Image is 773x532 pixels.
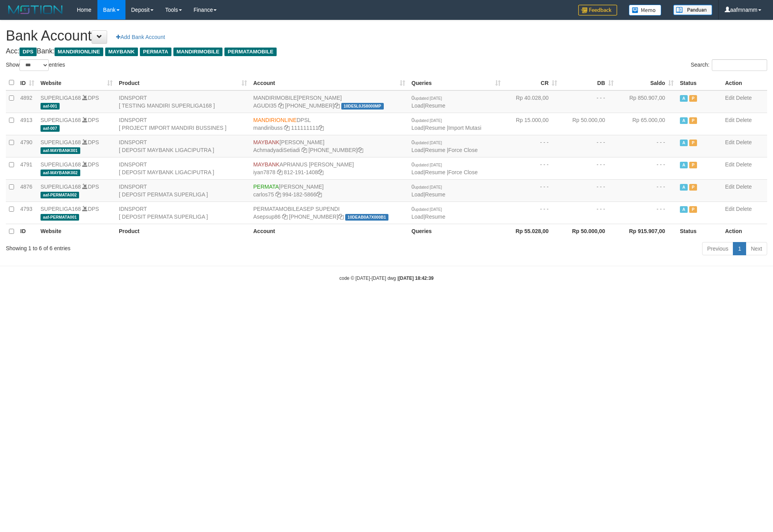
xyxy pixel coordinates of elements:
[689,95,697,102] span: Paused
[277,169,282,175] a: Copy iyan7878 to clipboard
[712,59,767,71] input: Search:
[736,95,752,101] a: Delete
[17,201,37,224] td: 4793
[334,103,340,109] a: Copy 1820013971841 to clipboard
[17,224,37,239] th: ID
[560,157,617,179] td: - - -
[411,103,424,109] a: Load
[17,90,37,113] td: 4892
[116,75,250,90] th: Product: activate to sort column ascending
[318,169,323,175] a: Copy 8121911408 to clipboard
[253,169,275,175] a: iyan7878
[345,214,388,221] span: 10DEAB0A7X000B1
[736,161,752,168] a: Delete
[504,179,560,201] td: - - -
[578,5,617,16] img: Feedback.jpg
[725,161,734,168] a: Edit
[37,135,116,157] td: DPS
[425,103,445,109] a: Resume
[253,139,279,145] span: MAYBANK
[689,140,697,146] span: Paused
[173,48,222,56] span: MANDIRIMOBILE
[677,75,722,90] th: Status
[253,117,296,123] span: MANDIRIONLINE
[140,48,171,56] span: PERMATA
[680,206,688,213] span: Active
[253,206,300,212] span: PERMATAMOBILE
[415,141,442,145] span: updated [DATE]
[725,117,734,123] a: Edit
[722,224,767,239] th: Action
[41,147,80,154] span: aaf-MAYBANK001
[411,139,442,145] span: 0
[617,224,677,239] th: Rp 915.907,00
[411,125,424,131] a: Load
[733,242,746,255] a: 1
[725,184,734,190] a: Edit
[702,242,733,255] a: Previous
[37,157,116,179] td: DPS
[250,135,408,157] td: [PERSON_NAME] [PHONE_NUMBER]
[617,90,677,113] td: Rp 850.907,00
[19,48,37,56] span: DPS
[560,75,617,90] th: DB: activate to sort column ascending
[504,201,560,224] td: - - -
[504,135,560,157] td: - - -
[680,117,688,124] span: Active
[41,206,81,212] a: SUPERLIGA168
[338,214,344,220] a: Copy 9942725598 to clipboard
[6,28,767,44] h1: Bank Account
[411,139,478,153] span: | |
[560,224,617,239] th: Rp 50.000,00
[116,90,250,113] td: IDNSPORT [ TESTING MANDIRI SUPERLIGA168 ]
[560,113,617,135] td: Rp 50.000,00
[284,125,289,131] a: Copy mandiribuss to clipboard
[411,117,481,131] span: | |
[411,184,442,190] span: 0
[116,157,250,179] td: IDNSPORT [ DEPOSIT MAYBANK LIGACIPUTRA ]
[680,95,688,102] span: Active
[689,184,697,191] span: Paused
[415,207,442,212] span: updated [DATE]
[250,90,408,113] td: [PERSON_NAME] [PHONE_NUMBER]
[41,139,81,145] a: SUPERLIGA168
[41,117,81,123] a: SUPERLIGA168
[415,163,442,167] span: updated [DATE]
[725,139,734,145] a: Edit
[339,276,434,281] small: code © [DATE]-[DATE] dwg |
[415,185,442,189] span: updated [DATE]
[411,184,445,198] span: |
[253,191,274,198] a: carlos75
[250,224,408,239] th: Account
[408,224,504,239] th: Queries
[41,170,80,176] span: aaf-MAYBANK002
[17,157,37,179] td: 4791
[415,118,442,123] span: updated [DATE]
[358,147,363,153] a: Copy 8525906608 to clipboard
[411,206,445,220] span: |
[253,214,281,220] a: Asepsup86
[560,201,617,224] td: - - -
[275,191,281,198] a: Copy carlos75 to clipboard
[725,95,734,101] a: Edit
[116,201,250,224] td: IDNSPORT [ DEPOSIT PERMATA SUPERLIGA ]
[41,161,81,168] a: SUPERLIGA168
[116,224,250,239] th: Product
[425,214,445,220] a: Resume
[250,75,408,90] th: Account: activate to sort column ascending
[425,191,445,198] a: Resume
[425,169,445,175] a: Resume
[250,113,408,135] td: DPSL 111111111
[278,103,284,109] a: Copy AGUDI35 to clipboard
[411,95,445,109] span: |
[411,214,424,220] a: Load
[411,161,442,168] span: 0
[41,125,60,132] span: aaf-007
[55,48,103,56] span: MANDIRIONLINE
[37,201,116,224] td: DPS
[725,206,734,212] a: Edit
[253,95,297,101] span: MANDIRIMOBILE
[448,125,481,131] a: Import Mutasi
[691,59,767,71] label: Search:
[689,206,697,213] span: Paused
